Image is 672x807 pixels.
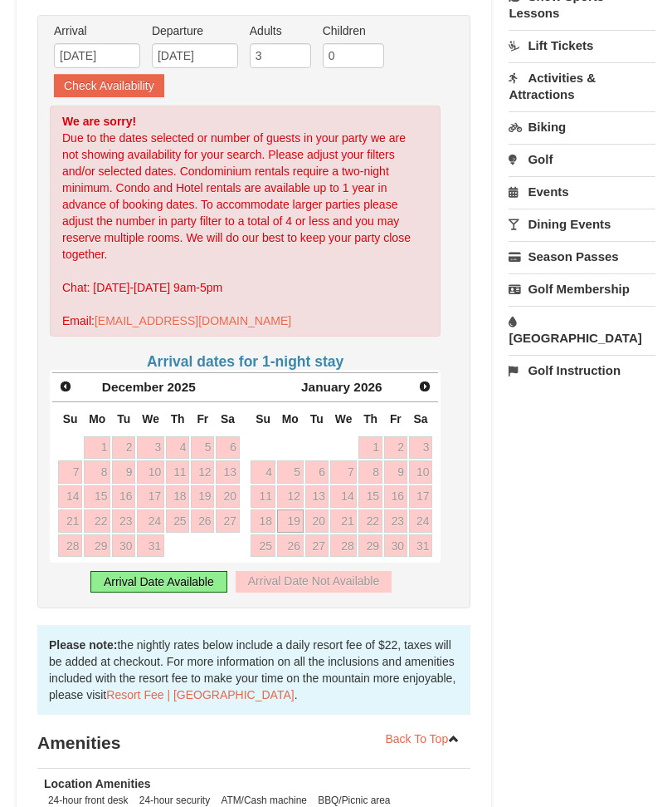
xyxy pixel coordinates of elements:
span: Tuesday [117,413,130,426]
span: Tuesday [310,413,324,426]
a: 24 [409,510,432,534]
a: [EMAIL_ADDRESS][DOMAIN_NAME] [95,315,291,328]
a: 15 [84,486,110,509]
a: Golf Instruction [509,356,655,386]
a: Next [413,376,436,399]
span: Monday [282,413,299,426]
a: 6 [216,437,239,460]
a: 4 [251,461,275,485]
a: 27 [305,535,329,559]
a: 13 [216,461,239,485]
a: 5 [191,437,214,460]
a: 31 [409,535,432,559]
a: 10 [137,461,164,485]
a: Resort Fee | [GEOGRAPHIC_DATA] [106,689,294,702]
button: Check Availability [54,75,164,98]
span: Friday [390,413,402,426]
span: Saturday [221,413,235,426]
label: Adults [250,23,311,40]
a: 14 [58,486,82,509]
a: 6 [305,461,329,485]
a: 10 [409,461,432,485]
a: 31 [137,535,164,559]
a: 23 [112,510,135,534]
h3: Amenities [37,727,470,760]
a: 15 [358,486,382,509]
a: 26 [277,535,304,559]
a: 27 [216,510,239,534]
span: Prev [59,381,72,394]
a: 7 [58,461,82,485]
div: Arrival Date Available [90,572,227,593]
a: Biking [509,112,655,143]
a: 3 [409,437,432,460]
label: Arrival [54,23,140,40]
a: 9 [384,461,407,485]
span: Monday [89,413,105,426]
a: 21 [58,510,82,534]
a: 28 [58,535,82,559]
span: Sunday [256,413,270,426]
a: 19 [191,486,214,509]
a: Events [509,177,655,208]
a: 8 [84,461,110,485]
span: 2025 [168,381,196,395]
span: Next [418,381,431,394]
a: Golf Membership [509,274,655,305]
h4: Arrival dates for 1-night stay [50,354,441,371]
a: 7 [330,461,358,485]
a: 20 [216,486,239,509]
a: 1 [84,437,110,460]
a: 30 [384,535,407,559]
a: Lift Tickets [509,31,655,62]
a: 17 [409,486,432,509]
a: 30 [112,535,135,559]
a: Prev [54,376,77,399]
a: 18 [251,510,275,534]
div: the nightly rates below include a daily resort fee of $22, taxes will be added at checkout. For m... [37,626,470,716]
a: 25 [166,510,189,534]
div: Arrival Date Not Available [236,572,392,593]
a: 26 [191,510,214,534]
a: 14 [330,486,358,509]
a: 23 [384,510,407,534]
a: 28 [330,535,358,559]
a: 12 [277,486,304,509]
a: Dining Events [509,209,655,240]
a: 11 [166,461,189,485]
label: Departure [152,23,238,40]
a: 12 [191,461,214,485]
span: 2026 [353,381,382,395]
span: Wednesday [142,413,159,426]
a: 29 [84,535,110,559]
a: 22 [358,510,382,534]
a: 17 [137,486,164,509]
a: 18 [166,486,189,509]
span: Thursday [171,413,185,426]
a: Season Passes [509,242,655,273]
a: 29 [358,535,382,559]
a: 3 [137,437,164,460]
a: 2 [384,437,407,460]
a: 22 [84,510,110,534]
a: 25 [251,535,275,559]
a: 9 [112,461,135,485]
span: January [301,381,350,395]
span: Saturday [414,413,428,426]
strong: Please note: [49,639,117,652]
strong: We are sorry! [62,116,136,129]
label: Children [323,23,384,40]
strong: Location Amenities [44,778,151,791]
a: 8 [358,461,382,485]
a: 11 [251,486,275,509]
a: [GEOGRAPHIC_DATA] [509,307,655,354]
a: 2 [112,437,135,460]
span: Friday [197,413,208,426]
a: 21 [330,510,358,534]
a: 16 [112,486,135,509]
a: 1 [358,437,382,460]
a: Back To Top [374,727,470,752]
a: 5 [277,461,304,485]
span: December [102,381,163,395]
span: Wednesday [335,413,353,426]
